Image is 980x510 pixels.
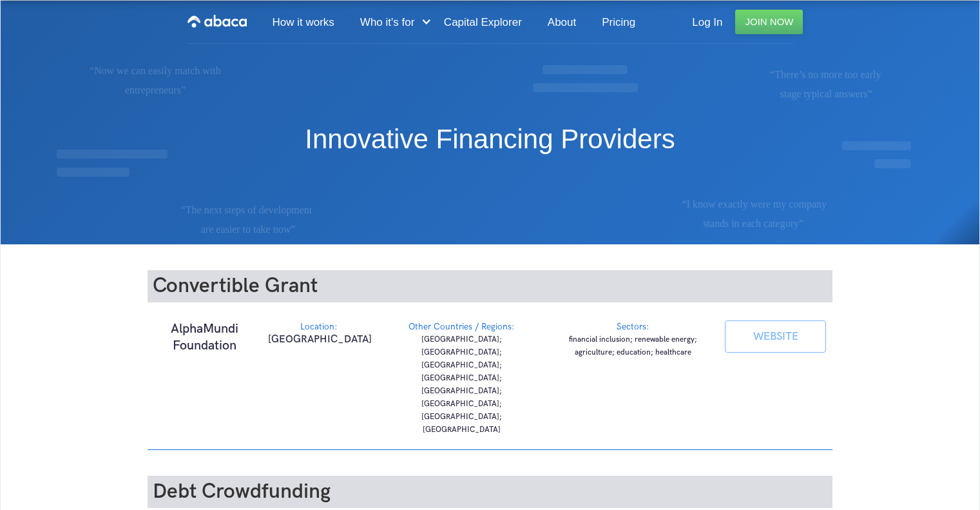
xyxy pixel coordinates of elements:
[679,1,735,44] a: Log In
[154,320,255,354] h1: AlphaMundi Foundation
[553,320,712,333] div: Sectors:
[535,1,589,44] a: About
[360,1,415,44] div: Who it's for
[431,1,535,44] a: Capital Explorer
[148,270,832,302] h2: Convertible Grant
[148,476,832,508] h2: Debt Crowdfunding
[725,320,826,353] a: WEBSITE
[589,1,648,44] a: Pricing
[268,320,369,333] div: Location:
[245,109,735,157] h1: Innovative Financing Providers
[187,11,247,32] img: Abaca logo
[268,333,369,346] p: [GEOGRAPHIC_DATA]
[187,1,247,43] a: home
[553,333,712,359] p: financial inclusion; renewable energy; agriculture; education; healthcare
[735,10,803,34] a: Join Now
[382,320,541,333] div: Other Countries / Regions:
[382,333,541,436] p: [GEOGRAPHIC_DATA]; [GEOGRAPHIC_DATA]; [GEOGRAPHIC_DATA]; [GEOGRAPHIC_DATA]; [GEOGRAPHIC_DATA]; [G...
[360,1,431,44] div: Who it's for
[260,1,347,44] a: How it works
